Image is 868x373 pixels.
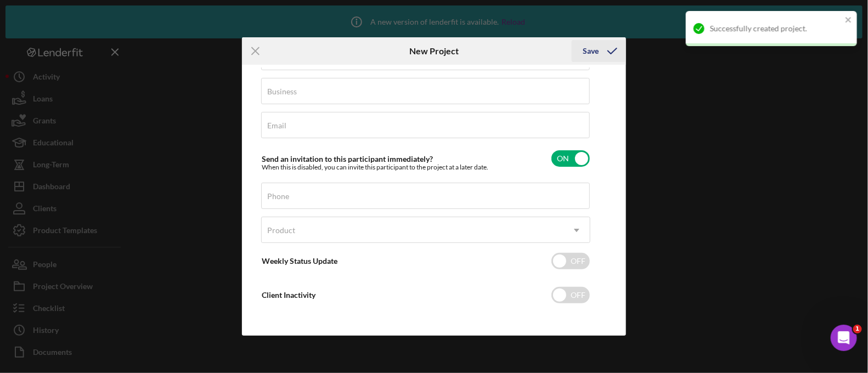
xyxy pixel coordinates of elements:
label: Business [267,87,297,96]
button: close [845,15,853,26]
label: Client Inactivity [262,290,315,299]
button: Save [572,40,626,62]
span: 1 [853,325,862,334]
iframe: Intercom live chat [831,325,857,351]
label: Phone [267,192,289,201]
div: When this is disabled, you can invite this participant to the project at a later date. [262,163,488,171]
div: Product [267,226,295,235]
label: Send an invitation to this participant immediately? [262,154,433,163]
div: Successfully created project. [710,24,842,33]
h6: New Project [409,46,459,56]
label: Email [267,121,286,130]
div: Save [583,40,599,62]
label: Weekly Status Update [262,256,337,265]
